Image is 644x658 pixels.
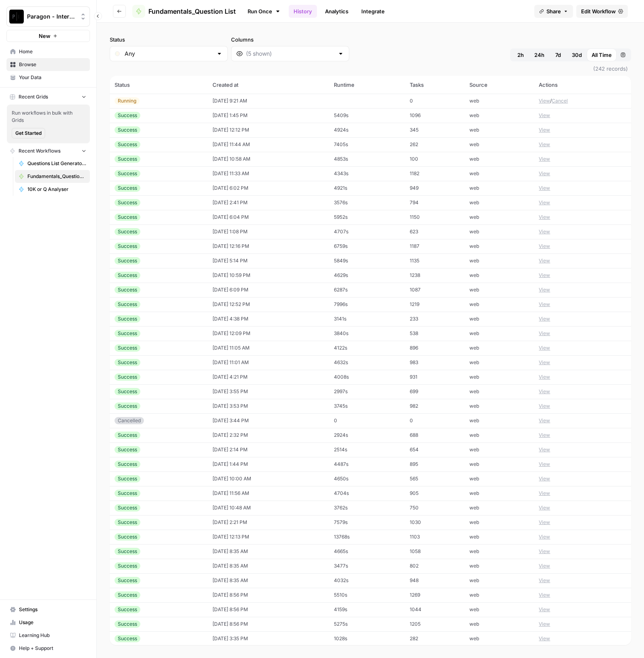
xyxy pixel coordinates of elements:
div: Success [115,577,140,584]
td: 282 [405,631,465,646]
button: New [6,30,90,42]
button: View [539,519,550,526]
button: View [539,591,550,599]
td: web [465,224,534,239]
td: 1150 [405,210,465,224]
div: Success [115,620,140,628]
a: Integrate [356,5,390,18]
td: web [465,471,534,486]
td: 1187 [405,239,465,254]
td: web [465,166,534,181]
span: 2h [517,51,524,59]
a: Home [6,45,90,58]
td: [DATE] 1:44 PM [208,457,329,471]
td: web [465,268,534,283]
td: 262 [405,137,465,152]
span: 7d [555,51,561,59]
td: [DATE] 6:04 PM [208,210,329,224]
span: Questions List Generator 2.0 [27,160,86,167]
th: Actions [534,76,631,94]
button: View [539,461,550,468]
input: (5 shown) [246,50,334,58]
button: View [539,562,550,570]
button: Get Started [12,128,45,138]
td: web [465,297,534,312]
a: Run Once [242,4,286,18]
label: Status [110,36,228,44]
span: Settings [19,606,86,613]
td: [DATE] 12:09 PM [208,326,329,341]
td: [DATE] 1:08 PM [208,224,329,239]
td: 4707s [329,224,405,239]
button: View [539,359,550,366]
td: [DATE] 12:16 PM [208,239,329,254]
div: Success [115,257,140,264]
td: web [465,254,534,268]
td: web [465,312,534,326]
td: 4343s [329,166,405,181]
td: web [465,399,534,413]
button: 24h [529,48,549,61]
td: 2997s [329,384,405,399]
td: 931 [405,370,465,384]
button: View [539,373,550,381]
td: web [465,195,534,210]
td: 949 [405,181,465,195]
td: [DATE] 2:32 PM [208,428,329,442]
td: 1103 [405,530,465,544]
div: Success [115,272,140,279]
td: 4159s [329,602,405,617]
td: 100 [405,152,465,166]
div: Success [115,461,140,468]
td: 4032s [329,573,405,588]
td: 1238 [405,268,465,283]
button: View [539,432,550,439]
div: Success [115,170,140,177]
span: Edit Workflow [581,7,616,15]
td: 0 [405,94,465,108]
td: [DATE] 1:45 PM [208,108,329,123]
button: View [539,272,550,279]
div: Success [115,243,140,250]
td: web [465,181,534,195]
span: Get Started [15,130,42,137]
td: web [465,602,534,617]
button: View [539,446,550,453]
td: web [465,428,534,442]
button: Recent Grids [6,91,90,103]
a: Edit Workflow [576,5,628,18]
td: 1030 [405,515,465,530]
td: web [465,530,534,544]
label: Columns [231,36,349,44]
td: web [465,137,534,152]
td: 2514s [329,442,405,457]
td: web [465,152,534,166]
div: Success [115,155,140,163]
td: web [465,501,534,515]
button: View [539,184,550,192]
button: Share [534,5,573,18]
td: [DATE] 8:56 PM [208,617,329,631]
div: Success [115,490,140,497]
td: 2924s [329,428,405,442]
td: 3745s [329,399,405,413]
td: 1269 [405,588,465,602]
a: Questions List Generator 2.0 [15,157,90,170]
img: Paragon - Internal Usage Logo [9,9,24,24]
td: 7579s [329,515,405,530]
td: 345 [405,123,465,137]
td: / [534,94,631,108]
span: Help + Support [19,645,86,652]
td: [DATE] 4:21 PM [208,370,329,384]
div: Success [115,344,140,352]
td: web [465,123,534,137]
div: Running [115,97,140,105]
span: Learning Hub [19,632,86,639]
button: Cancel [552,97,568,105]
td: [DATE] 2:14 PM [208,442,329,457]
td: 5409s [329,108,405,123]
td: web [465,239,534,254]
button: View [539,388,550,395]
td: 3477s [329,559,405,573]
td: [DATE] 3:53 PM [208,399,329,413]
